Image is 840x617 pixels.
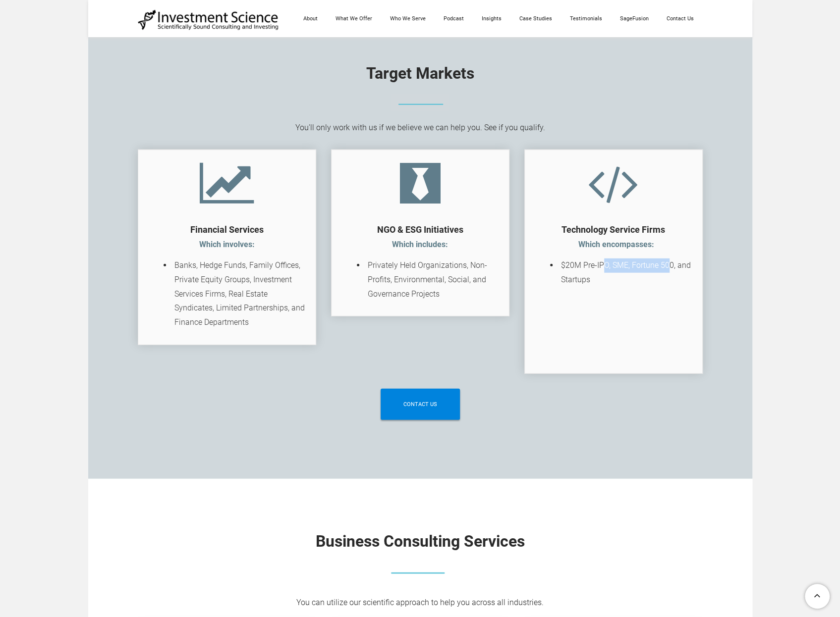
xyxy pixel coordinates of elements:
[376,562,459,586] img: Picture
[559,258,692,359] li: ​
[368,260,487,299] span: Privately Held Organizations, Non-Profits, Environmental, Social, and Governance Projects
[172,258,306,330] li: ​ ​
[578,240,652,249] strong: Which encompasses
[190,224,264,235] strong: ​Financial Services
[174,260,305,327] span: Banks, Hedge Funds, Family Offices, Private Equity Groups, Investment Services Firms, Real Estate...
[381,389,460,420] a: contact us
[138,121,703,135] div: You'll only work with us if we believe we can help you. See if you qualify.
[377,224,463,235] strong: ​NGO & ESG Initiatives
[316,532,525,551] font: Business Consulting Services
[138,596,703,610] div: You can utilize our scientific approach to help you across all industries.
[652,240,654,249] font: :
[197,240,257,249] font: Which involves:
[801,580,835,612] a: To Top
[138,9,279,31] img: Investment Science | NYC Consulting Services
[403,389,437,420] span: contact us
[365,258,499,301] li: ​​
[561,260,691,284] span: $20M Pre-IPO, SME, Fortune 500, and Startups
[366,64,474,83] font: Target Markets
[391,94,449,111] img: Picture
[392,240,448,249] font: Which includes:
[561,224,665,235] strong: ​Technology Service Firms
